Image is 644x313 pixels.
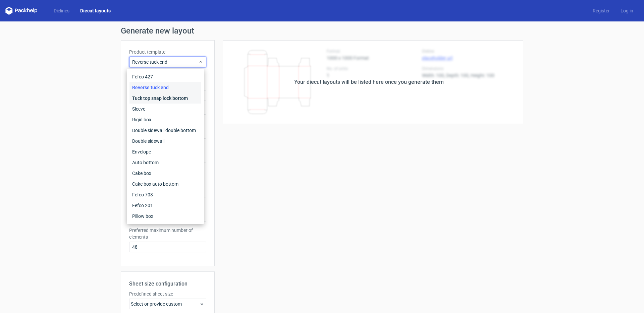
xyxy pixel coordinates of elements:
div: Cake box auto bottom [129,179,201,189]
h1: Generate new layout [121,27,523,35]
div: Sleeve [129,104,201,114]
div: Your diecut layouts will be listed here once you generate them [294,78,444,86]
div: Tuck top snap lock bottom [129,93,201,104]
h2: Sheet size configuration [129,280,206,288]
span: Reverse tuck end [132,59,198,65]
div: Pillow box [129,211,201,222]
a: Dielines [48,7,75,14]
label: Predefined sheet size [129,291,206,297]
a: Register [587,7,615,14]
div: Envelope [129,146,201,157]
div: Reverse tuck end [129,82,201,93]
div: Rigid box [129,114,201,125]
div: Cake box [129,168,201,179]
div: Double sidewall [129,136,201,146]
div: Fefco 427 [129,71,201,82]
a: Diecut layouts [75,7,116,14]
div: Double sidewall double bottom [129,125,201,136]
div: Fefco 703 [129,189,201,200]
div: Auto bottom [129,157,201,168]
label: Preferred maximum number of elements [129,227,206,240]
div: Fefco 201 [129,200,201,211]
div: Select or provide custom [129,299,206,309]
a: Log in [615,7,639,14]
label: Product template [129,49,206,55]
